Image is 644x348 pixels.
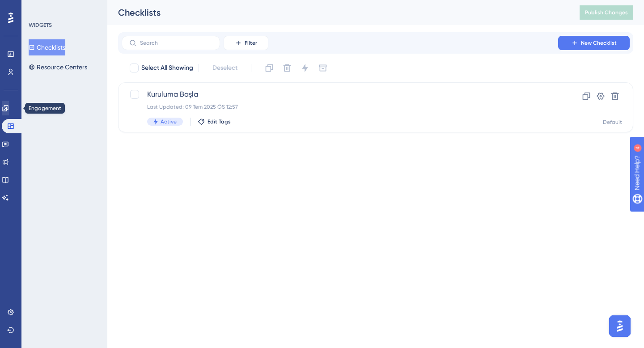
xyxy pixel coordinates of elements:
iframe: UserGuiding AI Assistant Launcher [606,313,633,340]
span: Need Help? [21,2,56,13]
button: Publish Changes [580,5,633,20]
div: Last Updated: 09 Tem 2025 ÖS 12:57 [147,103,533,110]
span: Edit Tags [208,118,231,125]
button: Resource Centers [29,59,87,75]
button: Checklists [29,39,65,55]
button: New Checklist [558,36,630,50]
input: Search [140,40,212,46]
div: 4 [62,4,65,12]
div: Checklists [118,6,557,19]
span: Filter [245,39,257,47]
span: Select All Showing [141,63,193,73]
button: Filter [224,36,268,50]
span: New Checklist [581,39,617,47]
span: Active [161,118,177,125]
span: Publish Changes [585,9,628,16]
button: Edit Tags [198,118,231,125]
div: Default [603,119,622,126]
span: Kuruluma Başla [147,89,533,100]
div: WIDGETS [29,21,52,29]
button: Deselect [204,60,246,76]
span: Deselect [212,63,237,73]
